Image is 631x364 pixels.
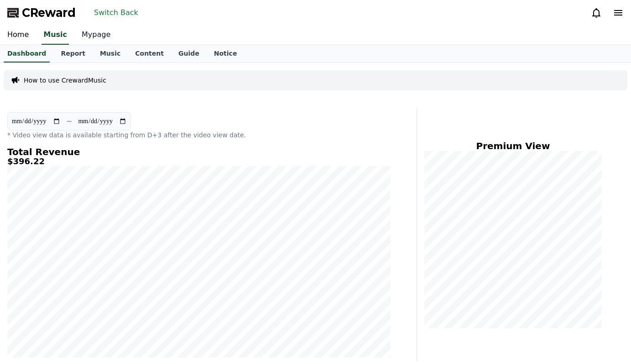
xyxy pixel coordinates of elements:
a: Report [53,45,93,62]
a: Content [128,45,171,62]
p: ~ [66,116,72,127]
a: Notice [207,45,245,62]
h4: Premium View [424,141,602,151]
a: Guide [171,45,207,62]
h4: Total Revenue [7,147,391,157]
a: Dashboard [4,45,50,62]
span: CReward [22,5,76,20]
p: * Video view data is available starting from D+3 after the video view date. [7,130,391,140]
a: CReward [7,5,76,20]
h5: $396.22 [7,157,391,166]
a: Music [42,26,69,45]
a: How to use CrewardMusic [24,76,106,85]
button: Switch Back [90,5,142,20]
a: Mypage [74,26,118,45]
a: Music [93,45,128,62]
